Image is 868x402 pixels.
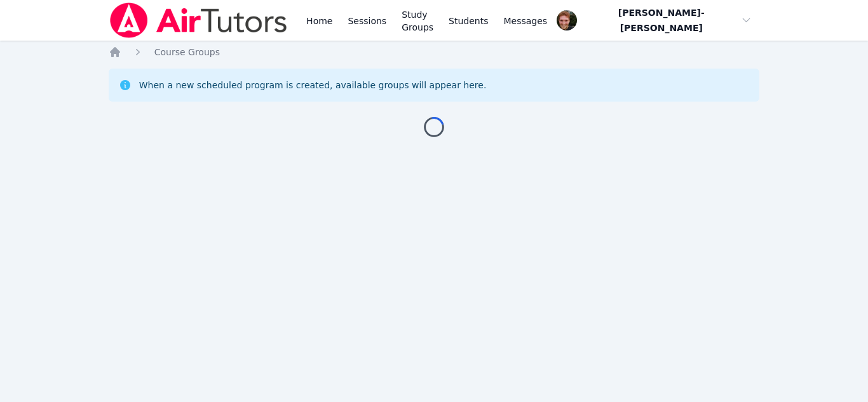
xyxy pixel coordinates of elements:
[139,79,487,91] div: When a new scheduled program is created, available groups will appear here.
[109,3,288,38] img: Air Tutors
[154,46,220,58] a: Course Groups
[109,46,760,58] nav: Breadcrumb
[504,15,548,27] span: Messages
[154,47,220,57] span: Course Groups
